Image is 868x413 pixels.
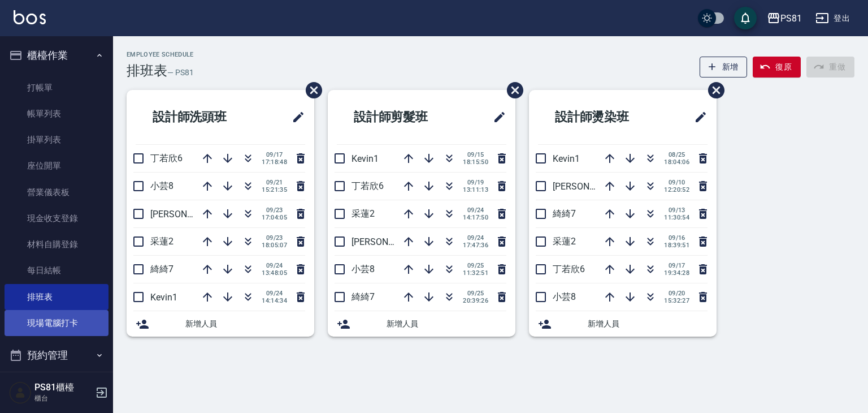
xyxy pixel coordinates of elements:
[5,75,108,101] a: 打帳單
[167,67,194,79] h6: — PS81
[664,269,689,277] span: 19:34:28
[5,127,108,153] a: 掛單列表
[262,262,287,269] span: 09/24
[811,8,854,29] button: 登出
[9,381,32,404] img: Person
[127,311,314,337] div: 新增人員
[351,264,375,274] span: 小芸8
[127,63,167,79] h3: 排班表
[34,382,92,393] h5: PS81櫃檯
[150,209,223,220] span: [PERSON_NAME]3
[463,262,488,269] span: 09/25
[463,297,488,304] span: 20:39:26
[553,291,576,302] span: 小芸8
[463,269,488,277] span: 11:32:51
[328,311,515,337] div: 新增人員
[498,74,525,107] span: 刪除班表
[664,290,689,297] span: 09/20
[14,10,46,24] img: Logo
[664,206,689,214] span: 09/13
[664,158,689,166] span: 18:04:06
[5,231,108,257] a: 材料自購登錄
[463,290,488,297] span: 09/25
[664,179,689,186] span: 09/10
[734,7,757,29] button: save
[5,370,108,399] button: 報表及分析
[387,318,506,330] span: 新增人員
[463,158,488,166] span: 18:15:50
[262,269,287,277] span: 13:48:05
[297,74,324,107] span: 刪除班表
[588,318,708,330] span: 新增人員
[664,297,689,304] span: 15:32:27
[136,97,264,137] h2: 設計師洗頭班
[150,292,177,303] span: Kevin1
[700,74,726,107] span: 刪除班表
[553,264,585,274] span: 丁若欣6
[762,7,806,30] button: PS81
[700,57,748,78] button: 新增
[262,179,287,186] span: 09/21
[538,97,666,137] h2: 設計師燙染班
[463,214,488,221] span: 14:17:50
[5,341,108,370] button: 預約管理
[150,264,173,274] span: 綺綺7
[463,179,488,186] span: 09/19
[262,151,287,158] span: 09/17
[753,57,801,78] button: 復原
[351,180,384,191] span: 丁若欣6
[337,97,465,137] h2: 設計師剪髮班
[664,186,689,193] span: 12:20:52
[262,214,287,221] span: 17:04:05
[463,151,488,158] span: 09/15
[262,297,287,304] span: 14:14:34
[463,242,488,249] span: 17:47:36
[553,181,626,192] span: [PERSON_NAME]3
[351,208,375,219] span: 采蓮2
[553,153,580,164] span: Kevin1
[262,206,287,214] span: 09/23
[150,153,183,164] span: 丁若欣6
[150,180,173,191] span: 小芸8
[529,311,717,337] div: 新增人員
[34,393,92,403] p: 櫃台
[262,158,287,166] span: 17:18:48
[463,234,488,242] span: 09/24
[5,153,108,179] a: 座位開單
[664,151,689,158] span: 08/25
[127,51,194,58] h2: Employee Schedule
[664,242,689,249] span: 18:39:51
[5,257,108,283] a: 每日結帳
[463,186,488,193] span: 13:11:13
[486,104,506,131] span: 修改班表的標題
[150,236,173,247] span: 采蓮2
[262,290,287,297] span: 09/24
[351,236,424,247] span: [PERSON_NAME]3
[463,206,488,214] span: 09/24
[5,179,108,205] a: 營業儀表板
[5,205,108,231] a: 現金收支登錄
[185,318,305,330] span: 新增人員
[687,104,708,131] span: 修改班表的標題
[262,186,287,193] span: 15:21:35
[262,234,287,242] span: 09/23
[285,104,305,131] span: 修改班表的標題
[351,291,375,302] span: 綺綺7
[780,11,802,25] div: PS81
[553,208,576,219] span: 綺綺7
[262,242,287,249] span: 18:05:07
[553,236,576,247] span: 采蓮2
[664,262,689,269] span: 09/17
[5,101,108,127] a: 帳單列表
[351,153,379,164] span: Kevin1
[5,284,108,310] a: 排班表
[5,310,108,336] a: 現場電腦打卡
[664,234,689,242] span: 09/16
[664,214,689,221] span: 11:30:54
[5,41,108,70] button: 櫃檯作業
